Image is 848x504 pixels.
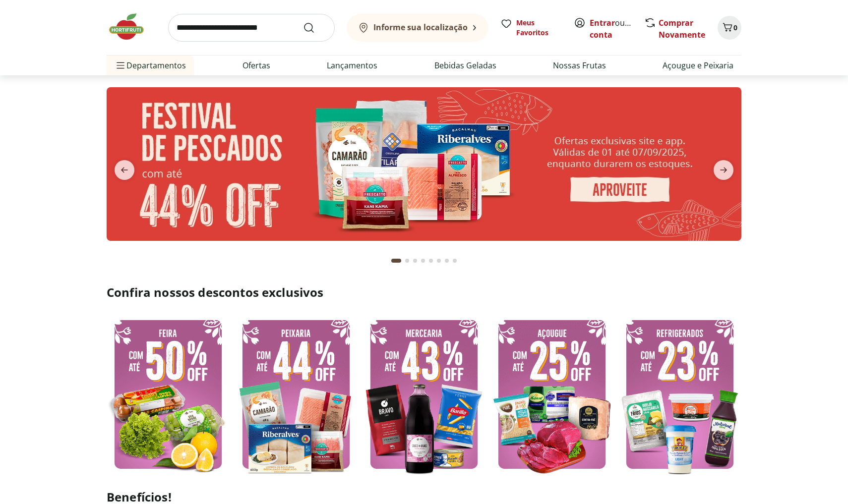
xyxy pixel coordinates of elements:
[107,284,741,300] h2: Confira nossos descontos exclusivos
[663,59,733,71] a: Açougue e Peixaria
[107,160,142,180] button: previous
[500,18,562,38] a: Meus Favoritos
[115,54,186,77] span: Departamentos
[443,249,451,273] button: Go to page 7 from fs-carousel
[107,12,156,42] img: Hortifruti
[706,160,741,180] button: next
[553,59,606,71] a: Nossas Frutas
[718,16,741,40] button: Carrinho
[618,312,741,476] img: resfriados
[235,312,358,476] img: pescados
[389,249,403,273] button: Current page from fs-carousel
[347,14,488,42] button: Informe sua localização
[451,249,459,273] button: Go to page 8 from fs-carousel
[327,59,377,71] a: Lançamentos
[434,59,496,71] a: Bebidas Geladas
[435,249,443,273] button: Go to page 6 from fs-carousel
[427,249,435,273] button: Go to page 5 from fs-carousel
[115,54,126,77] button: Menu
[403,249,411,273] button: Go to page 2 from fs-carousel
[659,17,705,40] a: Comprar Novamente
[107,312,230,476] img: feira
[168,14,335,42] input: search
[242,59,270,71] a: Ofertas
[303,22,327,34] button: Submit Search
[590,17,615,28] a: Entrar
[733,23,737,32] span: 0
[107,87,741,241] img: pescados
[516,18,562,38] span: Meus Favoritos
[411,249,419,273] button: Go to page 3 from fs-carousel
[419,249,427,273] button: Go to page 4 from fs-carousel
[107,490,741,504] h2: Benefícios!
[590,17,644,40] a: Criar conta
[373,22,468,33] b: Informe sua localização
[490,312,613,476] img: açougue
[363,312,485,476] img: mercearia
[590,17,634,41] span: ou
